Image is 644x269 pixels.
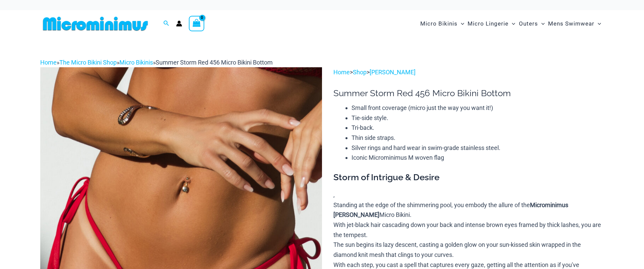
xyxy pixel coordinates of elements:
span: Menu Toggle [594,15,601,32]
a: Micro Bikinis [119,59,153,66]
span: Mens Swimwear [548,15,594,32]
a: Home [40,59,57,66]
li: Tri-back. [352,123,604,133]
li: Tie-side style. [352,113,604,123]
a: Mens SwimwearMenu ToggleMenu Toggle [546,13,603,34]
h1: Summer Storm Red 456 Micro Bikini Bottom [333,88,604,99]
span: Micro Bikinis [420,15,458,32]
a: Micro LingerieMenu ToggleMenu Toggle [466,13,517,34]
span: Menu Toggle [458,15,464,32]
span: Menu Toggle [538,15,545,32]
img: MM SHOP LOGO FLAT [40,16,151,31]
a: Micro BikinisMenu ToggleMenu Toggle [419,13,466,34]
span: Menu Toggle [508,15,515,32]
li: Silver rings and hard wear in swim-grade stainless steel. [352,143,604,153]
h3: Storm of Intrigue & Desire [333,172,604,183]
li: Small front coverage (micro just the way you want it!) [352,103,604,113]
span: » » » [40,59,273,66]
a: [PERSON_NAME] [370,69,416,76]
p: > > [333,67,604,77]
li: Iconic Microminimus M woven flag [352,153,604,163]
a: The Micro Bikini Shop [59,59,117,66]
a: OutersMenu ToggleMenu Toggle [517,13,546,34]
span: Micro Lingerie [468,15,508,32]
nav: Site Navigation [418,12,604,35]
a: Shop [353,69,367,76]
a: Account icon link [176,21,182,27]
a: Search icon link [163,20,169,28]
a: Home [333,69,350,76]
li: Thin side straps. [352,133,604,143]
span: Outers [519,15,538,32]
a: View Shopping Cart, empty [189,16,204,31]
span: Summer Storm Red 456 Micro Bikini Bottom [156,59,273,66]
